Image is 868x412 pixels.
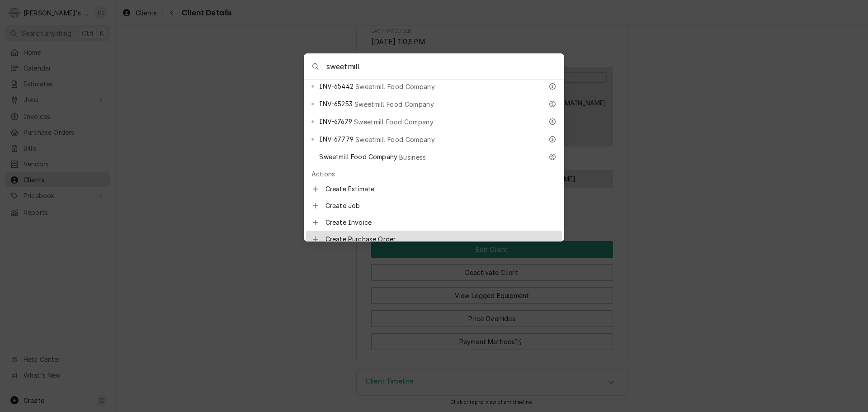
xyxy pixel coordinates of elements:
span: Sweetmill Food Company [355,135,435,144]
span: Sweetmill Food Company [319,152,397,161]
div: Actions [306,167,562,180]
span: INV-67679 [319,117,352,126]
span: Sweetmill Food Company [354,99,434,109]
span: Create Invoice [325,218,557,227]
span: INV-67779 [319,134,353,144]
span: INV-65253 [319,99,352,109]
span: Business [399,152,426,162]
span: Sweetmill Food Company [355,82,435,91]
span: Create Job [325,201,557,210]
span: Create Purchase Order [325,234,557,244]
div: Global Command Menu [304,53,564,242]
span: INV-65442 [319,81,353,91]
span: Sweetmill Food Company [354,117,434,127]
span: Create Estimate [325,184,557,194]
input: Search anything [326,54,564,79]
